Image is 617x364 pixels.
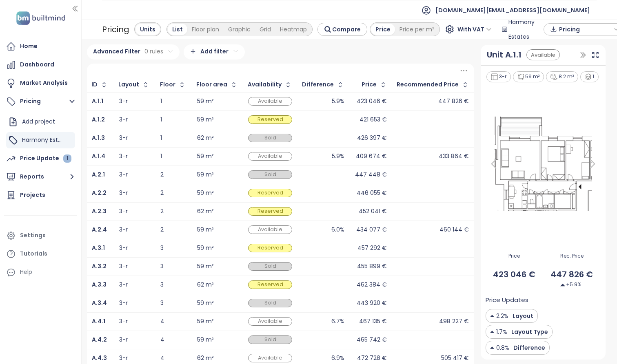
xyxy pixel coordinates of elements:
div: 447 448 € [355,172,387,177]
div: 3-r [119,355,128,361]
div: 3-r [119,154,128,159]
span: Layout Type [509,327,548,336]
div: 3-r [119,282,128,287]
a: A.1.3 [92,135,105,141]
div: 4 [160,355,186,361]
div: 4 [160,319,186,324]
a: Tutorials [4,246,77,262]
a: A.4.3 [92,355,107,361]
div: 59 m² [197,337,214,342]
div: 59 m² [513,71,544,82]
div: 446 055 € [357,190,387,196]
div: 59 m² [197,227,214,232]
div: 452 041 € [359,209,387,214]
div: Available [526,49,560,60]
span: +5.9% [560,281,581,289]
div: 3-r [119,337,128,342]
div: Price per m² [395,24,439,35]
div: Unit A.1.1 [487,49,522,61]
a: Projects [4,187,77,203]
div: 2 [160,172,186,177]
div: Reserved [248,115,292,124]
div: Availability [248,82,282,87]
div: Reserved [248,280,292,289]
img: Decrease [490,311,494,320]
div: Difference [302,82,334,87]
b: A.2.1 [92,170,105,179]
a: A.1.2 [92,117,105,122]
div: 3 [160,245,186,251]
a: A.4.2 [92,337,107,342]
div: 4 [160,337,186,342]
div: Layout [118,82,139,87]
div: 6.7% [331,319,344,324]
div: 447 826 € [438,99,469,104]
span: Rec. Price [543,252,600,260]
div: Reserved [248,207,292,216]
div: Price [371,24,395,35]
div: Reserved [248,189,292,197]
div: 5.9% [332,154,344,159]
div: 59 m² [197,154,214,159]
div: 3-r [119,135,128,141]
div: 409 674 € [356,154,387,159]
div: Available [248,225,292,234]
div: Heatmap [275,24,311,35]
a: A.2.3 [92,209,107,214]
div: Recommended Price [397,82,459,87]
div: Tutorials [20,249,47,259]
div: 3-r [119,99,128,104]
div: 59 m² [197,172,214,177]
b: A.2.3 [92,207,107,215]
div: 3 [160,282,186,287]
a: Settings [4,227,77,244]
div: Available [248,354,292,362]
div: 1 [160,99,186,104]
a: A.2.4 [92,227,107,232]
a: A.3.3 [92,282,107,287]
div: Sold [248,134,292,142]
div: 1 [160,154,186,159]
a: A.4.1 [92,319,105,324]
div: Reserved [248,244,292,252]
div: 59 m² [197,99,214,104]
div: 62 m² [197,355,214,361]
div: 3-r [486,71,511,82]
div: 3-r [119,227,128,232]
div: 3-r [119,117,128,122]
b: A.4.2 [92,335,107,344]
div: 62 m² [197,209,214,214]
div: 3-r [119,190,128,196]
div: 2 [160,209,186,214]
div: 443 920 € [357,300,387,306]
b: A.1.1 [92,97,103,105]
span: Harmony Estates [22,136,71,144]
div: Market Analysis [20,78,68,88]
div: 433 864 € [439,154,469,159]
div: Floor plan [187,24,224,35]
div: Price Update [20,153,71,163]
div: 434 077 € [356,227,387,232]
span: 447 826 € [543,268,600,281]
div: 505 417 € [441,355,469,361]
div: 465 742 € [357,337,387,342]
b: A.1.3 [92,134,105,142]
div: 62 m² [197,135,214,141]
a: A.1.4 [92,154,105,159]
div: Home [20,41,38,51]
div: 6.9% [331,355,344,361]
a: Dashboard [4,57,77,73]
div: Floor area [196,82,227,87]
div: 6.0% [331,227,344,232]
img: logo [14,10,68,26]
div: 1 [160,135,186,141]
div: 59 m² [197,245,214,251]
a: Market Analysis [4,75,77,91]
div: Sold [248,262,292,271]
div: 3-r [119,209,128,214]
div: 3-r [119,172,128,177]
span: With VAT [457,23,492,35]
div: Add project [6,114,75,130]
